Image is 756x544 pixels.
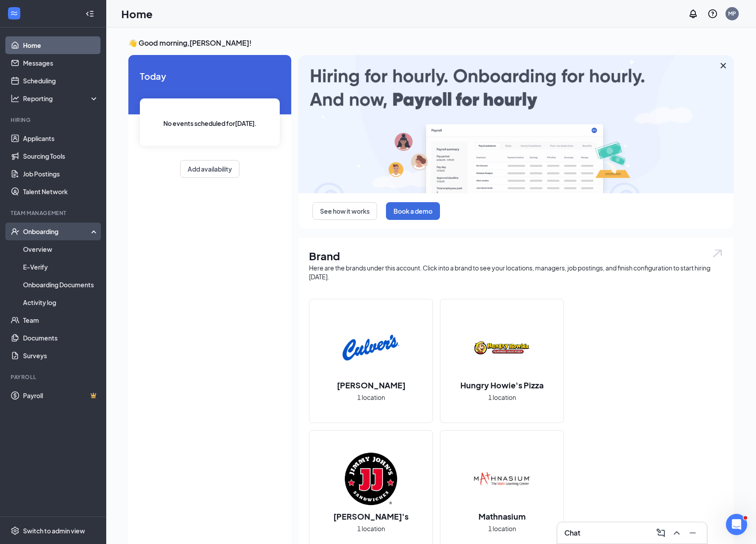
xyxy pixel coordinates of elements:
[23,183,99,200] a: Talent Network
[11,94,19,103] svg: Analysis
[11,116,97,124] div: Hiring
[686,526,700,540] button: Minimize
[23,294,99,311] a: Activity log
[343,319,399,376] img: Culver's
[328,380,414,391] h2: [PERSON_NAME]
[707,8,718,19] svg: QuestionInfo
[671,528,682,538] svg: ChevronUp
[564,528,580,538] h3: Chat
[11,373,97,381] div: Payroll
[309,263,723,281] div: Here are the brands under this account. Click into a brand to see your locations, managers, job p...
[23,387,99,404] a: PayrollCrown
[324,511,417,522] h2: [PERSON_NAME]'s
[128,38,734,48] h3: 👋 Good morning, [PERSON_NAME] !
[23,347,99,364] a: Surveys
[488,392,516,402] span: 1 location
[656,528,666,538] svg: ComposeMessage
[10,9,19,18] svg: WorkstreamLogo
[728,10,736,17] div: MP
[687,528,698,538] svg: Minimize
[474,450,530,507] img: Mathnasium
[451,380,552,391] h2: Hungry Howie's Pizza
[718,60,729,71] svg: Cross
[23,36,99,54] a: Home
[140,69,280,83] span: Today
[23,129,99,147] a: Applicants
[357,392,385,402] span: 1 location
[298,55,734,193] img: payroll-large.gif
[688,8,698,19] svg: Notifications
[23,227,91,236] div: Onboarding
[23,526,85,535] div: Switch to admin view
[23,72,99,90] a: Scheduling
[309,248,723,263] h1: Brand
[726,514,747,535] iframe: Intercom live chat
[23,165,99,183] a: Job Postings
[23,311,99,329] a: Team
[180,160,239,178] button: Add availability
[23,276,99,294] a: Onboarding Documents
[163,118,257,128] span: No events scheduled for [DATE] .
[85,9,94,18] svg: Collapse
[23,147,99,165] a: Sourcing Tools
[23,258,99,276] a: E-Verify
[11,209,97,217] div: Team Management
[23,329,99,347] a: Documents
[11,526,19,535] svg: Settings
[23,240,99,258] a: Overview
[386,202,440,220] button: Book a demo
[488,524,516,533] span: 1 location
[312,202,377,220] button: See how it works
[23,54,99,72] a: Messages
[470,511,535,522] h2: Mathnasium
[712,248,723,258] img: open.6027fd2a22e1237b5b06.svg
[121,6,153,21] h1: Home
[474,319,530,376] img: Hungry Howie's Pizza
[654,526,668,540] button: ComposeMessage
[357,524,385,533] span: 1 location
[670,526,684,540] button: ChevronUp
[343,450,399,507] img: Jimmy John's
[11,227,19,236] svg: UserCheck
[23,94,99,103] div: Reporting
